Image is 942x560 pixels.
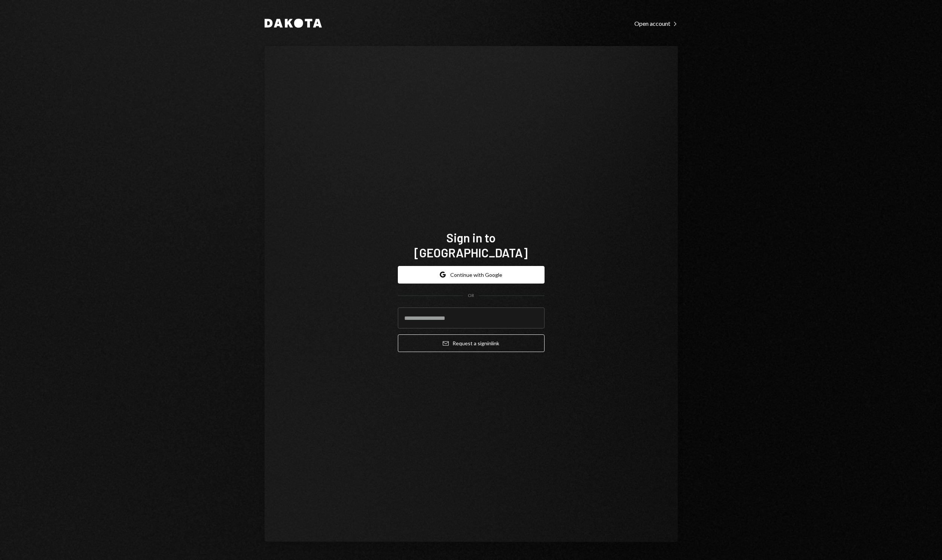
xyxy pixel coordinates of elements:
[398,334,545,352] button: Request a signinlink
[468,293,474,299] div: OR
[634,20,678,27] div: Open account
[634,19,678,27] a: Open account
[398,266,545,284] button: Continue with Google
[398,230,545,260] h1: Sign in to [GEOGRAPHIC_DATA]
